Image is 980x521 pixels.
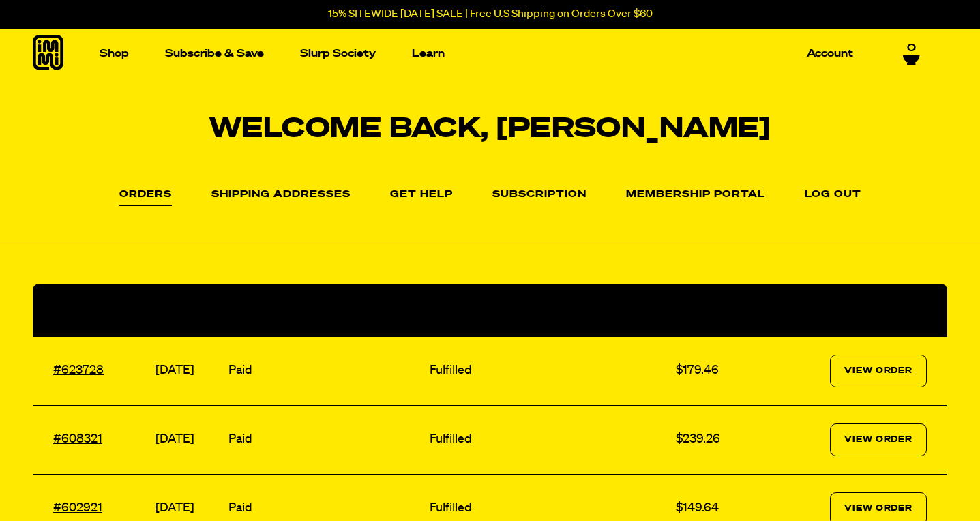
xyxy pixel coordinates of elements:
a: Learn [406,43,450,64]
a: Log out [805,190,861,200]
a: View Order [830,355,927,387]
td: $179.46 [672,337,754,406]
th: Date [152,284,225,337]
a: Get Help [390,190,453,200]
td: Fulfilled [426,337,672,406]
td: [DATE] [152,405,225,474]
a: Slurp Society [295,43,381,64]
a: View Order [830,423,927,456]
a: #602921 [53,502,102,514]
a: Subscribe & Save [160,43,269,64]
td: Paid [225,337,426,406]
nav: Main navigation [94,29,859,78]
a: Membership Portal [626,190,765,200]
span: 0 [907,42,916,55]
th: Total [672,284,754,337]
td: [DATE] [152,337,225,406]
th: Order [33,284,152,337]
a: #623728 [53,364,104,376]
th: Payment Status [225,284,426,337]
a: Shop [94,43,134,64]
a: Orders [119,190,172,206]
th: Fulfillment Status [426,284,672,337]
a: Subscription [492,190,586,200]
a: 0 [903,42,920,65]
td: $239.26 [672,405,754,474]
td: Fulfilled [426,405,672,474]
td: Paid [225,405,426,474]
a: Account [801,43,859,64]
p: 15% SITEWIDE [DATE] SALE | Free U.S Shipping on Orders Over $60 [328,8,653,20]
a: #608321 [53,433,102,445]
a: Shipping Addresses [211,190,351,200]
